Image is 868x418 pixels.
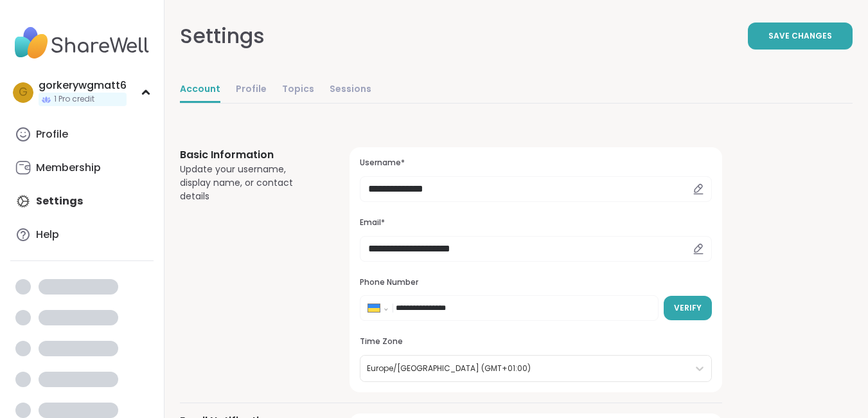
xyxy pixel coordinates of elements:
span: Save Changes [768,30,832,42]
div: gorkerywgmatt6 [39,78,127,93]
a: Membership [10,152,154,183]
span: Verify [674,302,702,314]
a: Topics [282,77,314,103]
img: ShareWell Nav Logo [10,21,154,66]
div: Update your username, display name, or contact details [180,163,319,203]
a: Profile [10,119,154,150]
div: Help [36,228,59,242]
h3: Username* [360,158,712,168]
span: g [19,84,28,101]
a: Sessions [330,77,371,103]
div: Membership [36,161,101,175]
div: Profile [36,127,68,141]
button: Save Changes [748,23,853,50]
h3: Time Zone [360,336,712,347]
h3: Phone Number [360,277,712,288]
a: Profile [236,77,267,103]
span: 1 Pro credit [54,94,94,105]
div: Settings [180,21,265,51]
a: Help [10,219,154,250]
button: Verify [664,296,712,320]
h3: Basic Information [180,147,319,163]
a: Account [180,77,220,103]
h3: Email* [360,217,712,228]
